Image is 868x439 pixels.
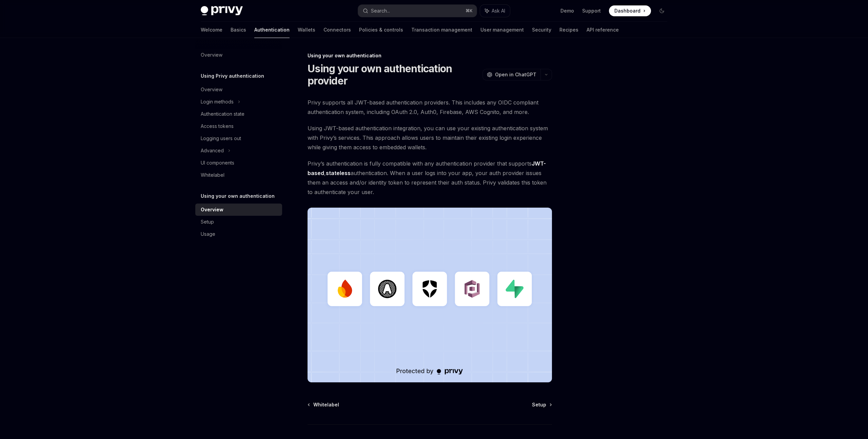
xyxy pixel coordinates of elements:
[201,218,214,226] div: Setup
[201,192,275,200] h5: Using your own authentication
[308,159,552,197] span: Privy’s authentication is fully compatible with any authentication provider that supports , authe...
[195,169,282,181] a: Whitelabel
[308,98,552,117] span: Privy supports all JWT-based authentication providers. This includes any OIDC compliant authentic...
[195,228,282,240] a: Usage
[201,122,234,130] div: Access tokens
[482,69,540,80] button: Open in ChatGPT
[201,51,222,59] div: Overview
[559,22,578,38] a: Recipes
[308,208,552,382] img: JWT-based auth splash
[201,134,241,142] div: Logging users out
[201,206,223,214] div: Overview
[201,147,224,155] div: Advanced
[231,22,246,38] a: Basics
[532,22,551,38] a: Security
[195,157,282,169] a: UI components
[480,5,510,17] button: Ask AI
[195,83,282,96] a: Overview
[308,123,552,152] span: Using JWT-based authentication integration, you can use your existing authentication system with ...
[298,22,315,38] a: Wallets
[201,171,224,179] div: Whitelabel
[195,204,282,216] a: Overview
[495,71,536,78] span: Open in ChatGPT
[201,22,222,38] a: Welcome
[195,49,282,61] a: Overview
[308,401,339,408] a: Whitelabel
[587,22,619,38] a: API reference
[371,7,390,15] div: Search...
[308,52,552,59] div: Using your own authentication
[308,62,480,87] h1: Using your own authentication provider
[466,8,473,14] span: ⌘ K
[195,120,282,132] a: Access tokens
[614,7,640,14] span: Dashboard
[313,401,339,408] span: Whitelabel
[656,5,667,16] button: Toggle dark mode
[201,98,234,106] div: Login methods
[359,22,403,38] a: Policies & controls
[532,401,551,408] a: Setup
[201,6,243,16] img: dark logo
[201,159,234,167] div: UI components
[195,108,282,120] a: Authentication state
[532,401,546,408] span: Setup
[582,7,601,14] a: Support
[201,72,264,80] h5: Using Privy authentication
[195,216,282,228] a: Setup
[411,22,472,38] a: Transaction management
[358,5,477,17] button: Search...⌘K
[254,22,290,38] a: Authentication
[480,22,524,38] a: User management
[201,230,215,238] div: Usage
[323,22,351,38] a: Connectors
[560,7,574,14] a: Demo
[609,5,651,16] a: Dashboard
[201,110,244,118] div: Authentication state
[326,170,351,177] a: stateless
[201,85,222,94] div: Overview
[195,132,282,145] a: Logging users out
[492,7,505,14] span: Ask AI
